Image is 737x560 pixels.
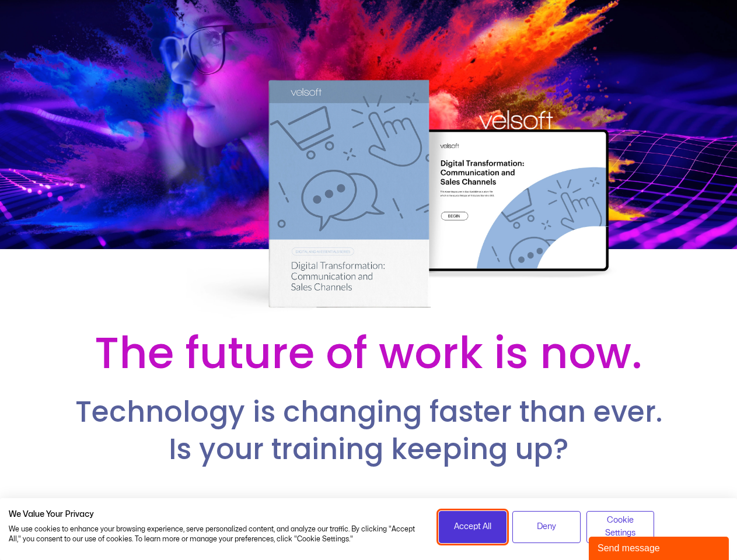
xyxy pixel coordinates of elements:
[37,325,700,381] h2: The future of work is now.
[439,511,507,543] button: Accept all cookies
[594,514,647,540] span: Cookie Settings
[586,511,655,543] button: Adjust cookie preferences
[589,534,731,560] iframe: chat widget
[9,509,421,520] h2: We Value Your Privacy
[454,520,491,533] span: Accept All
[537,520,556,533] span: Deny
[37,394,699,468] h2: Technology is changing faster than ever. Is your training keeping up?
[512,511,581,543] button: Deny all cookies
[9,524,421,544] p: We use cookies to enhance your browsing experience, serve personalized content, and analyze our t...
